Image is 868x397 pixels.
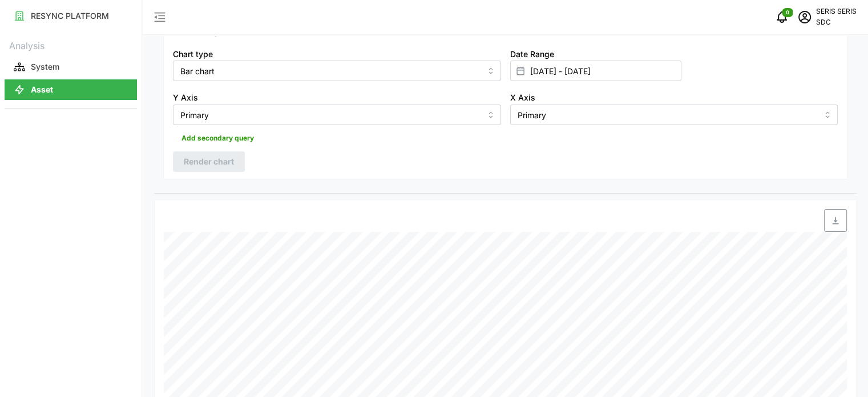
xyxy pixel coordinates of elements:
a: System [5,55,137,78]
p: Analysis [5,37,137,53]
label: Chart type [173,48,213,61]
button: Render chart [173,151,245,172]
span: Render chart [184,152,234,171]
input: Select chart type [173,61,501,81]
span: 0 [786,9,789,17]
button: schedule [793,6,816,29]
a: Asset [5,78,137,101]
input: Select Y axis [173,105,501,125]
p: Asset [31,84,53,95]
button: Asset [5,79,137,100]
button: notifications [770,6,793,29]
button: System [5,57,137,77]
span: Add secondary query [181,130,254,146]
label: Date Range [510,48,554,61]
button: RESYNC PLATFORM [5,6,137,26]
input: Select date range [510,61,681,81]
button: Add secondary query [173,130,263,147]
input: Select X axis [510,105,838,125]
p: System [31,61,59,73]
p: RESYNC PLATFORM [31,10,109,22]
p: SDC [816,17,857,28]
p: SERIS SERIS [816,6,857,17]
a: RESYNC PLATFORM [5,5,137,27]
label: X Axis [510,91,535,104]
label: Y Axis [173,91,198,104]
